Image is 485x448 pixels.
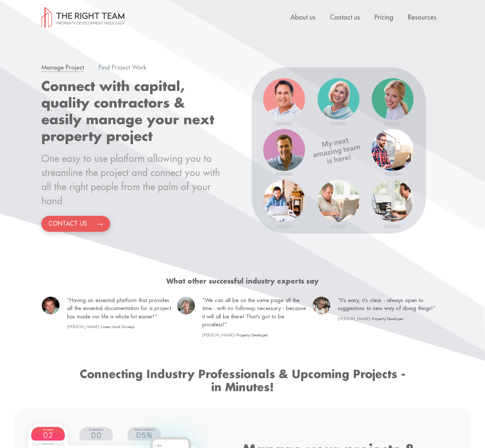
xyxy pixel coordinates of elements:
a: Manage Project [41,64,84,71]
img: pic3-1.png [312,297,331,314]
p: One easy to use platform allowing you to streamline the project and connect you with all the righ... [41,152,223,209]
b: [PERSON_NAME] [202,333,235,337]
h2: Connecting Industry Professionals & Upcoming Projects - in Minutes! [73,368,413,394]
a: Pricing [374,14,393,21]
img: pic1-1.png [42,297,60,314]
img: pic2-1.png [177,297,195,314]
p: “It’s easy, it’s clear - always open to suggestions to new way of doing things!” [338,297,444,313]
img: new6.png [252,67,426,234]
p: “We can all be on the same page all the time - with no followup necessary - because it will all b... [202,297,308,329]
p: “Having an essential platform that provides all the essential documentation for a project has mad... [67,297,173,321]
span: - Property Developer [202,333,268,337]
h3: What other successful industry experts say [41,277,444,286]
span: → [95,217,105,231]
a: Resources [408,14,436,21]
a: About us [290,14,315,21]
img: The Right Team [41,7,125,28]
a: Contact us [330,14,360,21]
h1: Connect with capital, quality contractors & easily manage your next property project [41,78,223,145]
a: Contact Us→ [41,216,110,232]
span: - Linear Land Surveys [67,325,134,329]
b: [PERSON_NAME] [338,317,370,321]
a: Find Project Work [99,64,146,71]
span: - Property Developer [338,317,403,321]
b: [PERSON_NAME] [67,325,99,329]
